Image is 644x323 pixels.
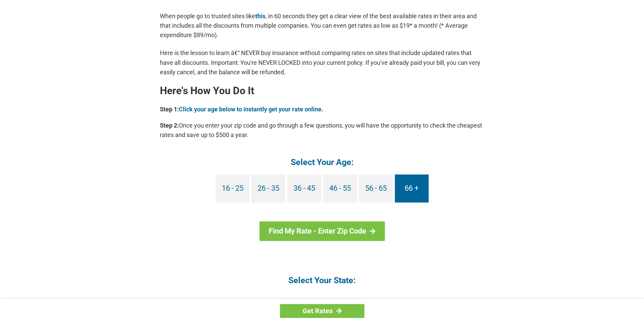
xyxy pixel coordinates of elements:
a: Click your age below to instantly get your rate online. [179,106,323,113]
b: Step 1: [160,106,179,113]
a: this [255,12,265,20]
p: Here is the lesson to learn â€“ NEVER buy insurance without comparing rates on sites that include... [160,48,484,77]
a: 46 - 55 [323,174,357,203]
a: 26 - 35 [252,174,285,203]
b: Step 2: [160,122,179,129]
a: 66 + [395,174,429,203]
a: 16 - 25 [216,174,249,203]
a: Find My Rate - Enter Zip Code [259,221,385,241]
h4: Select Your Age: [160,157,484,168]
a: 56 - 65 [359,174,393,203]
a: Get Rates [280,304,364,318]
h4: Select Your State: [160,275,484,286]
a: 36 - 45 [287,174,321,203]
p: When people go to trusted sites like , in 60 seconds they get a clear view of the best available ... [160,11,484,40]
h2: Here's How You Do It [160,85,484,96]
p: Once you enter your zip code and go through a few questions, you will have the opportunity to che... [160,121,484,140]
